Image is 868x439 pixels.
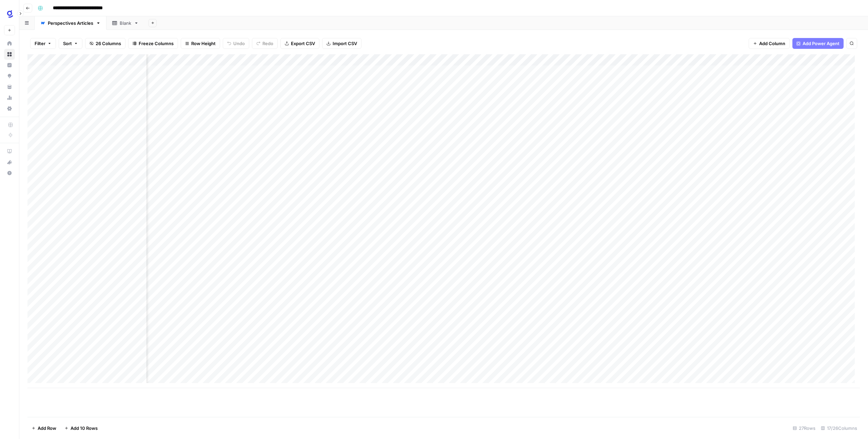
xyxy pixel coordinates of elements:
a: Settings [4,103,15,114]
span: Filter [35,40,45,47]
button: Add 10 Rows [60,423,102,434]
span: Export CSV [291,40,315,47]
span: Add 10 Rows [71,425,98,432]
button: Filter [30,38,56,49]
span: Redo [262,40,273,47]
button: Import CSV [322,38,361,49]
span: Row Height [191,40,216,47]
span: Undo [233,40,245,47]
div: What's new? [4,157,15,167]
div: 17/26 Columns [818,423,860,434]
button: Add Power Agent [792,38,844,49]
a: Perspectives Articles [35,16,106,30]
span: 26 Columns [96,40,121,47]
button: Redo [252,38,278,49]
button: Undo [223,38,249,49]
div: 27 Rows [790,423,818,434]
div: Blank [120,20,131,26]
a: Insights [4,60,15,71]
span: Freeze Columns [139,40,174,47]
div: Perspectives Articles [48,20,93,26]
button: Row Height [181,38,220,49]
a: Home [4,38,15,49]
a: AirOps Academy [4,146,15,157]
a: Browse [4,49,15,60]
span: Add Column [759,40,785,47]
button: Help + Support [4,168,15,178]
img: Glean SEO Ops Logo [4,8,16,20]
span: Add Row [38,425,56,432]
a: Opportunities [4,71,15,81]
a: Blank [106,16,144,30]
span: Sort [63,40,72,47]
span: Import CSV [333,40,357,47]
button: Workspace: Glean SEO Ops [4,5,15,22]
a: Usage [4,92,15,103]
a: Your Data [4,81,15,92]
span: Add Power Agent [803,40,840,47]
button: 26 Columns [85,38,125,49]
button: What's new? [4,157,15,168]
button: Freeze Columns [128,38,178,49]
button: Add Column [749,38,790,49]
button: Export CSV [280,38,319,49]
button: Add Row [27,423,60,434]
button: Sort [59,38,82,49]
